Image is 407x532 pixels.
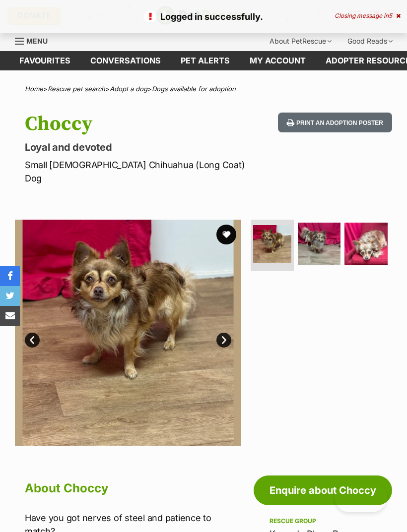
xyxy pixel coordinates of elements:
iframe: Help Scout Beacon - Open [335,482,387,512]
img: Photo of Choccy [253,225,291,263]
img: Photo of Choccy [344,223,388,266]
p: Loyal and devoted [25,140,251,154]
a: Rescue pet search [48,85,105,93]
button: Print an adoption poster [278,113,392,133]
img: Photo of Choccy [15,220,241,446]
img: Photo of Choccy [298,223,341,266]
a: Home [25,85,43,93]
p: Small [DEMOGRAPHIC_DATA] Chihuahua (Long Coat) Dog [25,158,251,185]
a: conversations [80,51,171,70]
h1: Choccy [25,113,251,135]
a: Prev [25,333,40,348]
button: favourite [216,225,236,244]
a: Menu [15,31,55,49]
a: Favourites [9,51,80,70]
div: Closing message in [335,12,401,19]
p: Logged in successfully. [10,10,397,23]
a: Adopt a dog [110,85,147,93]
a: My account [240,51,316,70]
a: Next [216,333,231,348]
span: 5 [389,12,392,19]
div: About PetRescue [263,31,339,51]
span: Menu [26,37,48,45]
a: Pet alerts [171,51,240,70]
div: Good Reads [340,31,400,51]
a: Dogs available for adoption [152,85,236,93]
h2: About Choccy [25,477,241,499]
a: Enquire about Choccy [254,475,392,505]
div: Rescue group [270,517,376,525]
